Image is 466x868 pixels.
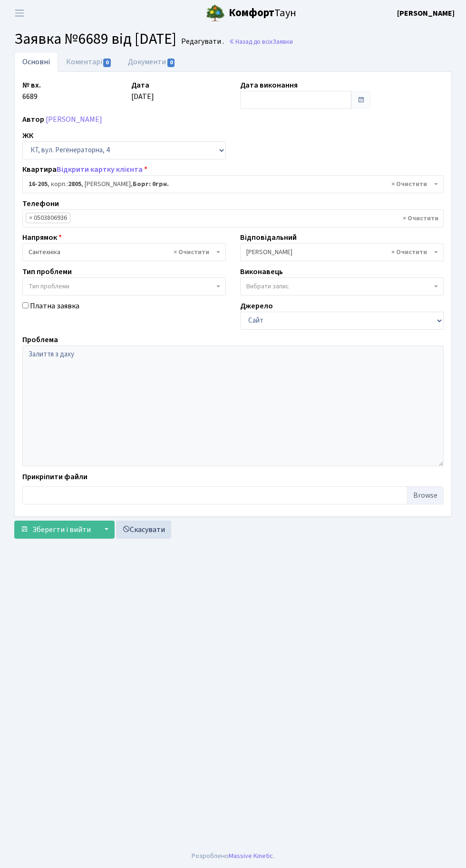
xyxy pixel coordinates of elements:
[246,247,432,257] span: Тихонов М.М.
[29,179,48,189] b: 16-205
[22,471,87,483] label: Прикріпити файли
[240,232,297,243] label: Відповідальний
[8,5,31,21] button: Переключити навігацію
[68,179,81,189] b: 2805
[29,282,69,291] span: Тип проблеми
[229,851,273,861] a: Massive Kinetic
[22,345,444,466] textarea: Залиття з даху
[14,52,58,72] a: Основні
[240,266,283,277] label: Виконавець
[22,266,72,277] label: Тип проблеми
[14,28,176,50] span: Заявка №6689 від [DATE]
[391,179,427,189] span: Видалити всі елементи
[192,851,274,861] div: Розроблено .
[229,5,296,21] span: Таун
[229,5,274,20] b: Комфорт
[206,4,225,23] img: logo.png
[30,300,79,312] label: Платна заявка
[26,213,70,223] li: 0503806936
[22,114,44,125] label: Автор
[124,79,233,109] div: [DATE]
[29,213,32,223] span: ×
[22,175,444,193] span: <b>16-205</b>, корп.: <b>2805</b>, Дячук Тетяна Миколаївна, <b>Борг: 0грн.</b>
[397,8,455,19] a: [PERSON_NAME]
[22,79,41,91] label: № вх.
[22,243,226,261] span: Сантехніка
[240,300,273,312] label: Джерело
[22,198,59,209] label: Телефони
[29,179,432,189] span: <b>16-205</b>, корп.: <b>2805</b>, Дячук Тетяна Миколаївна, <b>Борг: 0грн.</b>
[403,214,438,223] span: Видалити всі елементи
[15,79,124,109] div: 6689
[167,59,175,67] span: 0
[103,59,111,67] span: 0
[240,243,444,261] span: Тихонов М.М.
[22,232,62,243] label: Напрямок
[120,52,184,72] a: Документи
[14,521,97,539] button: Зберегти і вийти
[58,52,120,72] a: Коментарі
[57,164,143,175] a: Відкрити картку клієнта
[174,247,209,257] span: Видалити всі елементи
[133,179,169,189] b: Борг: 0грн.
[131,79,149,91] label: Дата
[272,37,293,46] span: Заявки
[29,247,214,257] span: Сантехніка
[46,114,102,125] a: [PERSON_NAME]
[179,37,224,46] small: Редагувати .
[397,8,455,19] b: [PERSON_NAME]
[22,164,147,175] label: Квартира
[22,130,33,141] label: ЖК
[391,247,427,257] span: Видалити всі елементи
[229,37,293,46] a: Назад до всіхЗаявки
[32,524,91,535] span: Зберегти і вийти
[22,334,58,345] label: Проблема
[246,282,289,291] span: Вибрати запис
[240,79,298,91] label: Дата виконання
[116,521,171,539] a: Скасувати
